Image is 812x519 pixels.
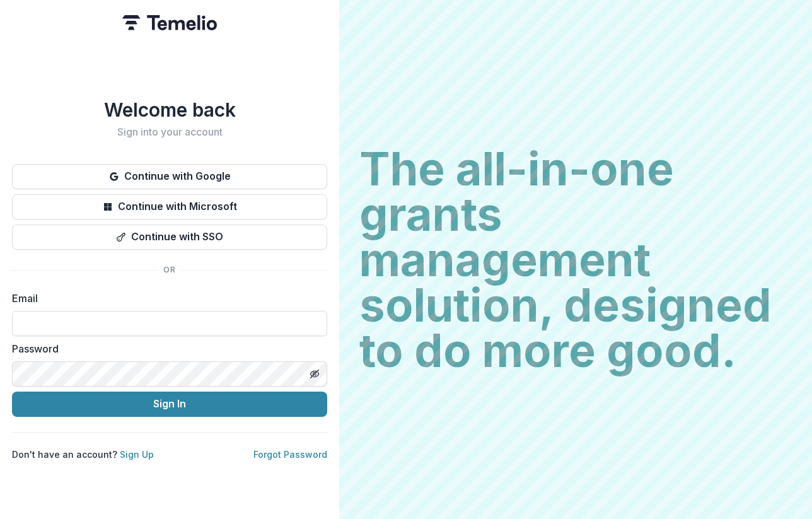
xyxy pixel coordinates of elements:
[12,225,327,250] button: Continue with SSO
[12,98,327,121] h1: Welcome back
[253,449,327,460] a: Forgot Password
[304,364,325,384] button: Toggle password visibility
[12,291,320,306] label: Email
[12,164,327,189] button: Continue with Google
[12,448,154,461] p: Don't have an account?
[12,126,327,138] h2: Sign into your account
[122,15,217,30] img: Temelio
[12,194,327,219] button: Continue with Microsoft
[120,449,154,460] a: Sign Up
[12,392,327,417] button: Sign In
[12,341,320,356] label: Password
